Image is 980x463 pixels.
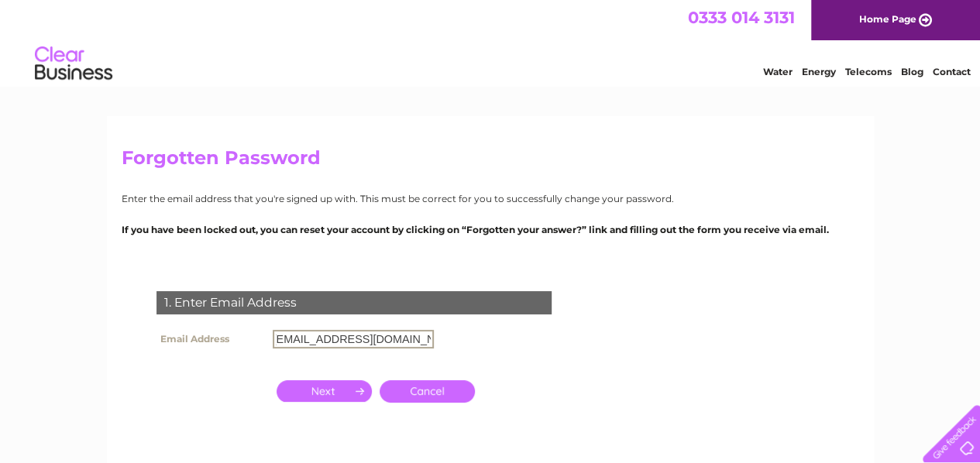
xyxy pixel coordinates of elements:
div: Clear Business is a trading name of Verastar Limited (registered in [GEOGRAPHIC_DATA] No. 3667643... [125,9,857,75]
a: Energy [802,66,836,77]
img: logo.png [34,40,113,87]
a: Telecoms [845,66,892,77]
a: Blog [901,66,923,77]
a: Contact [933,66,971,77]
div: 1. Enter Email Address [156,291,552,314]
p: If you have been locked out, you can reset your account by clicking on “Forgotten your answer?” l... [122,222,859,237]
h2: Forgotten Password [122,147,859,177]
a: Cancel [380,380,475,403]
p: Enter the email address that you're signed up with. This must be correct for you to successfully ... [122,191,859,206]
th: Email Address [153,326,269,352]
a: 0333 014 3131 [688,8,795,27]
a: Water [763,66,793,77]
